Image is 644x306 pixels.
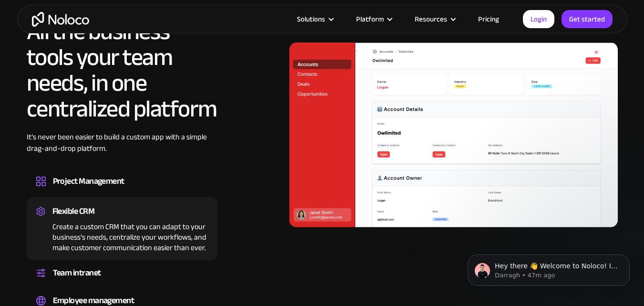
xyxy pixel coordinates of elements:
[453,234,644,301] iframe: Intercom notifications message
[297,13,325,25] div: Solutions
[52,204,95,219] div: Flexible CRM
[27,19,217,122] h2: All the business tools your team needs, in one centralized platform
[415,13,447,25] div: Resources
[285,13,344,25] div: Solutions
[344,13,403,25] div: Platform
[53,266,101,280] div: Team intranet
[403,13,466,25] div: Resources
[32,12,89,27] a: home
[562,10,613,28] a: Get started
[36,219,208,253] div: Create a custom CRM that you can adapt to your business’s needs, centralize your workflows, and m...
[356,13,384,25] div: Platform
[36,189,208,191] div: Design custom project management tools to speed up workflows, track progress, and optimize your t...
[36,280,208,283] div: Set up a central space for your team to collaborate, share information, and stay up to date on co...
[27,131,217,169] div: It’s never been easier to build a custom app with a simple drag-and-drop platform.
[523,10,554,28] a: Login
[466,13,511,25] a: Pricing
[53,174,124,189] div: Project Management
